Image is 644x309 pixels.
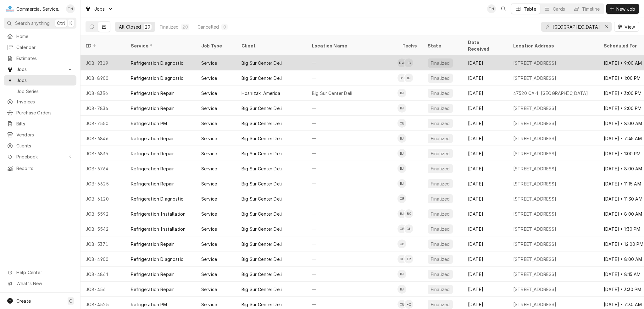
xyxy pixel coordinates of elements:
button: View [614,22,639,32]
span: Bills [16,120,73,127]
div: TH [487,4,496,13]
div: [STREET_ADDRESS] [513,256,557,262]
div: Big Sur Center Deli [241,286,282,293]
div: Refrigeration Repair [131,286,174,293]
div: [STREET_ADDRESS] [513,211,557,217]
div: JOB-6846 [80,131,126,146]
div: JOB-4861 [80,267,126,282]
span: Create [16,298,31,304]
div: Big Sur Center Deli [241,226,282,232]
div: Brian Key's Avatar [404,209,413,218]
div: Big Sur Center Deli [241,150,282,157]
a: Estimates [4,53,76,63]
div: Service [201,75,217,81]
div: BK [404,209,413,218]
div: Refrigeration Diagnostic [131,75,183,81]
div: Client [241,42,301,49]
div: [DATE] [463,116,508,131]
div: [DATE] [463,86,508,101]
div: Brandon Johnson's Avatar [397,134,406,143]
div: 0 [223,24,226,30]
div: Finalized [430,241,450,247]
div: + 2 [404,300,413,309]
div: Brandon Johnson's Avatar [397,285,406,294]
div: Big Sur Center Deli [241,165,282,172]
div: Finalized [430,301,450,308]
div: Cole Bedolla's Avatar [397,224,406,233]
div: Refrigeration Repair [131,165,174,172]
div: BJ [397,164,406,173]
div: JOB-9319 [80,55,126,70]
div: [DATE] [463,282,508,297]
div: BJ [397,179,406,188]
div: BJ [397,104,406,113]
a: Purchase Orders [4,108,76,118]
div: [STREET_ADDRESS] [513,75,557,81]
div: Brandon Johnson's Avatar [397,179,406,188]
a: Bills [4,119,76,129]
div: — [307,146,397,161]
div: CB [397,119,406,128]
div: Service [131,42,190,49]
div: GL [404,224,413,233]
div: Finalized [430,90,450,97]
div: Refrigeration Repair [131,241,174,247]
div: Location Name [312,42,391,49]
div: Cards [553,6,565,12]
div: BJ [397,134,406,143]
div: Service [201,165,217,172]
div: [DATE] [463,176,508,191]
div: [DATE] [463,267,508,282]
div: Service [201,241,217,247]
div: CB [397,300,406,309]
div: [STREET_ADDRESS] [513,226,557,232]
div: — [307,206,397,221]
div: C [6,4,14,13]
div: BJ [397,285,406,294]
div: JOB-5542 [80,221,126,236]
span: Help Center [16,269,73,276]
div: Finalized [430,211,450,217]
a: Job Series [4,86,76,97]
div: Refrigeration Diagnostic [131,256,183,262]
div: [DATE] [463,55,508,70]
div: BK [397,74,406,82]
div: BJ [404,74,413,82]
div: Hoshizaki America [241,90,280,97]
div: Finalized [430,271,450,278]
div: CB [397,240,406,248]
a: Go to Jobs [4,64,76,74]
div: Big Sur Center Deli [241,180,282,187]
div: BJ [397,149,406,158]
button: New Job [606,4,639,14]
div: Table [524,6,536,12]
div: Gavin Lorincz's Avatar [397,255,406,263]
a: Clients [4,141,76,151]
div: [DATE] [463,101,508,116]
div: All Closed [119,24,141,30]
span: Pricebook [16,153,64,160]
div: Commercial Service Co.'s Avatar [6,4,14,13]
div: Brandon Johnson's Avatar [397,149,406,158]
div: JOB-8336 [80,86,126,101]
div: Location Address [513,42,592,49]
span: Jobs [94,6,105,12]
div: Finalized [430,165,450,172]
div: — [307,101,397,116]
div: [STREET_ADDRESS] [513,286,557,293]
div: 20 [182,24,188,30]
a: Home [4,31,76,41]
div: Service [201,90,217,97]
div: JOB-7550 [80,116,126,131]
a: Go to Pricebook [4,152,76,162]
div: [DATE] [463,131,508,146]
a: Jobs [4,75,76,86]
div: [STREET_ADDRESS] [513,271,557,278]
div: — [307,221,397,236]
div: Service [201,301,217,308]
button: Search anythingCtrlK [4,18,76,29]
div: Finalized [430,256,450,262]
div: Service [201,271,217,278]
div: Cole Bedolla's Avatar [397,119,406,128]
div: — [307,131,397,146]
